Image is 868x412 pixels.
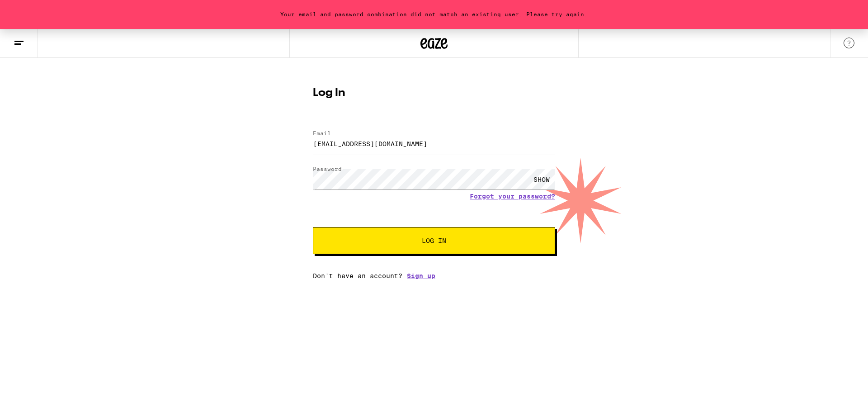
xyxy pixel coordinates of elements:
div: SHOW [528,169,555,189]
input: Email [313,133,555,154]
a: Sign up [407,272,435,279]
h1: Log In [313,88,555,99]
a: Forgot your password? [470,193,555,200]
button: Log In [313,227,555,254]
label: Email [313,130,331,136]
span: Log In [422,237,446,244]
label: Password [313,166,342,172]
div: Don't have an account? [313,272,555,279]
